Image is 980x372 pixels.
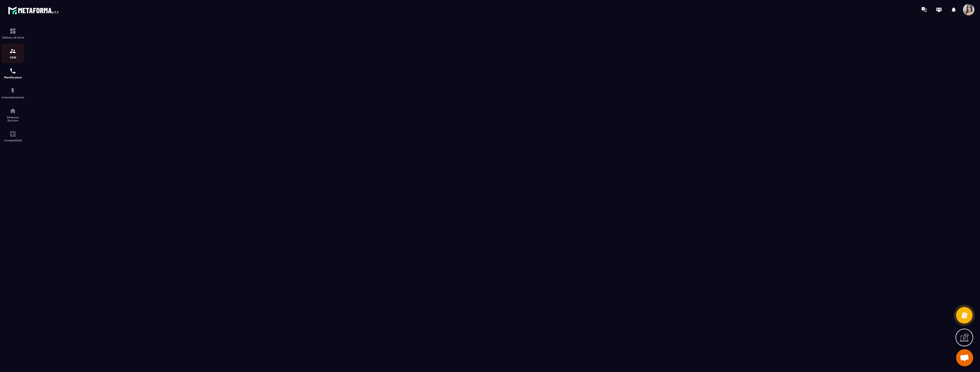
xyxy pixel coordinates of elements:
[9,68,16,74] img: scheduler
[1,96,24,99] p: Automatisations
[1,103,24,126] a: social-networksocial-networkRéseaux Sociaux
[1,43,24,63] a: formationformationCRM
[1,56,24,59] p: CRM
[9,107,16,114] img: social-network
[1,76,24,79] p: Planificateur
[9,131,16,137] img: accountant
[9,28,16,34] img: formation
[1,23,24,43] a: formationformationTableau de bord
[956,349,973,366] div: Ouvrir le chat
[1,126,24,146] a: accountantaccountantComptabilité
[1,116,24,122] p: Réseaux Sociaux
[1,83,24,103] a: automationsautomationsAutomatisations
[1,36,24,39] p: Tableau de bord
[9,48,16,54] img: formation
[1,63,24,83] a: schedulerschedulerPlanificateur
[1,139,24,142] p: Comptabilité
[9,88,16,94] img: automations
[8,5,59,15] img: logo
